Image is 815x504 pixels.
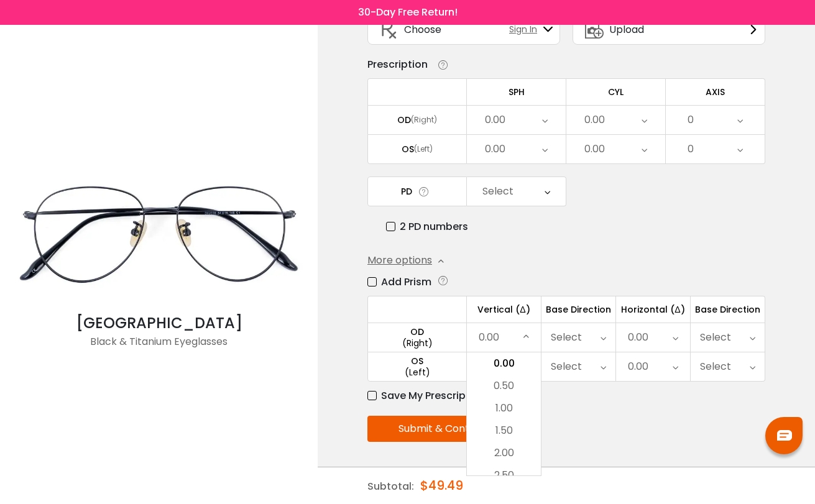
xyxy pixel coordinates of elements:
[551,325,582,350] div: Select
[414,144,433,155] div: (Left)
[386,219,468,234] label: 2 PD numbers
[467,375,541,397] li: 0.50
[628,325,648,350] div: 0.00
[367,274,431,290] label: Add Prism
[666,78,765,105] td: AXIS
[368,337,466,349] div: (Right)
[437,274,449,287] i: Prism
[404,22,441,37] span: Choose
[6,312,311,334] div: [GEOGRAPHIC_DATA]
[688,137,694,162] div: 0
[584,108,605,132] div: 0.00
[467,464,541,487] li: 2.50
[777,430,792,441] img: chat
[691,296,765,323] td: Base Direction
[479,325,499,350] div: 0.00
[467,78,566,105] td: SPH
[368,367,466,378] div: (Left)
[6,160,311,313] img: Black Nepal - Titanium Eyeglasses
[467,397,541,419] li: 1.00
[609,22,644,37] span: Upload
[616,296,691,323] td: Horizontal (Δ)
[420,467,463,503] div: $49.49
[367,57,428,72] div: Prescription
[467,442,541,464] li: 2.00
[367,388,486,403] label: Save My Prescription
[402,144,414,155] div: OS
[482,179,513,204] div: Select
[367,253,432,268] span: More options
[688,108,694,132] div: 0
[566,78,666,105] td: CYL
[6,334,311,359] div: Black & Titanium Eyeglasses
[467,352,541,375] li: 0.00
[467,296,541,323] td: Vertical (Δ)
[700,325,731,350] div: Select
[467,419,541,442] li: 1.50
[584,137,605,162] div: 0.00
[509,23,543,36] span: Sign In
[485,137,505,162] div: 0.00
[368,355,466,367] div: OS
[551,354,582,379] div: Select
[368,326,466,337] div: OD
[628,354,648,379] div: 0.00
[411,114,437,126] div: (Right)
[397,114,411,126] div: OD
[541,296,616,323] td: Base Direction
[700,354,731,379] div: Select
[485,108,505,132] div: 0.00
[367,416,520,442] button: Submit & Continue
[367,176,467,206] td: PD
